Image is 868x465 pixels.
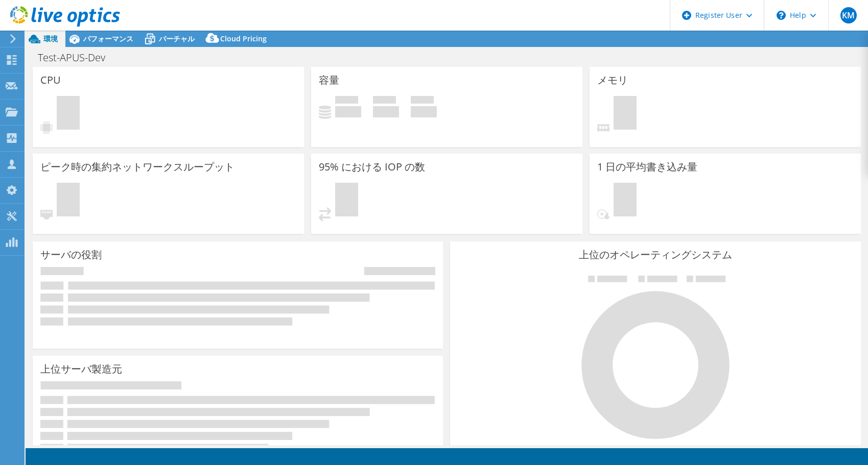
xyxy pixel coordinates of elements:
[159,34,195,43] span: バーチャル
[777,11,786,20] svg: \n
[43,34,58,43] span: 環境
[57,183,80,219] span: 保留中
[614,183,637,219] span: 保留中
[33,52,121,63] h1: Test-APUS-Dev
[40,363,122,375] h3: 上位サーバ製造元
[373,106,399,117] h4: 0 GiB
[40,161,234,173] h3: ピーク時の集約ネットワークスループット
[335,106,361,117] h4: 0 GiB
[597,161,697,173] h3: 1 日の平均書き込み量
[319,75,339,86] h3: 容量
[335,183,358,219] span: 保留中
[614,96,637,132] span: 保留中
[373,96,396,106] span: 空き
[597,75,628,86] h3: メモリ
[220,34,267,43] span: Cloud Pricing
[458,249,853,260] h3: 上位のオペレーティングシステム
[411,106,437,117] h4: 0 GiB
[335,96,358,106] span: 使用済み
[57,96,80,132] span: 保留中
[40,249,102,260] h3: サーバの役割
[40,75,61,86] h3: CPU
[83,34,133,43] span: パフォーマンス
[319,161,425,173] h3: 95% における IOP の数
[840,7,857,23] span: KM
[411,96,434,106] span: 合計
